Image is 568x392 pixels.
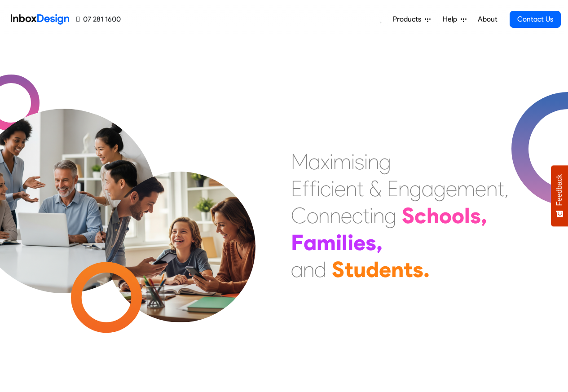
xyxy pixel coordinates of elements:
div: e [379,256,391,283]
div: l [464,202,470,229]
div: t [498,175,504,202]
a: About [475,10,500,28]
a: Contact Us [510,11,561,28]
div: g [384,202,396,229]
div: i [331,175,335,202]
div: i [351,148,355,175]
div: F [291,229,304,256]
div: a [291,256,303,283]
div: i [348,229,353,256]
div: o [452,202,464,229]
div: , [376,229,383,256]
div: & [369,175,382,202]
div: l [342,229,348,256]
div: . [423,256,430,283]
div: n [346,175,357,202]
div: e [446,175,457,202]
div: e [341,202,352,229]
div: o [307,202,318,229]
div: e [353,229,365,256]
div: n [303,256,314,283]
button: Feedback - Show survey [551,165,568,226]
div: g [379,148,391,175]
div: n [368,148,379,175]
div: n [398,175,409,202]
div: f [309,175,317,202]
div: n [391,256,404,283]
img: parents_with_child.png [86,134,274,322]
div: a [422,175,434,202]
div: E [291,175,302,202]
div: t [344,256,353,283]
div: n [330,202,341,229]
div: d [366,256,379,283]
div: a [304,229,317,256]
div: g [409,175,422,202]
div: m [317,229,336,256]
a: Help [439,10,470,28]
div: t [363,202,370,229]
div: , [481,202,487,229]
div: m [333,148,351,175]
div: M [291,148,308,175]
div: i [370,202,373,229]
div: S [402,202,414,229]
div: n [486,175,498,202]
div: d [314,256,326,283]
div: i [330,148,333,175]
a: Products [389,10,434,28]
div: c [320,175,331,202]
div: E [387,175,398,202]
a: 07 281 1600 [76,14,121,25]
div: c [352,202,363,229]
div: n [318,202,330,229]
div: i [317,175,320,202]
div: e [475,175,486,202]
div: a [308,148,321,175]
div: s [365,229,376,256]
div: f [302,175,309,202]
div: i [364,148,368,175]
div: C [291,202,307,229]
span: Help [443,14,461,25]
div: s [413,256,423,283]
div: e [335,175,346,202]
div: S [332,256,344,283]
span: Products [393,14,425,25]
div: s [355,148,364,175]
div: c [414,202,427,229]
span: Feedback [555,174,564,206]
div: n [373,202,384,229]
div: i [336,229,342,256]
div: m [457,175,475,202]
div: u [353,256,366,283]
div: t [357,175,364,202]
div: o [439,202,452,229]
div: x [321,148,330,175]
div: , [504,175,509,202]
div: h [427,202,439,229]
div: Maximising Efficient & Engagement, Connecting Schools, Families, and Students. [291,148,509,283]
div: s [470,202,481,229]
div: g [434,175,446,202]
div: t [404,256,413,283]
